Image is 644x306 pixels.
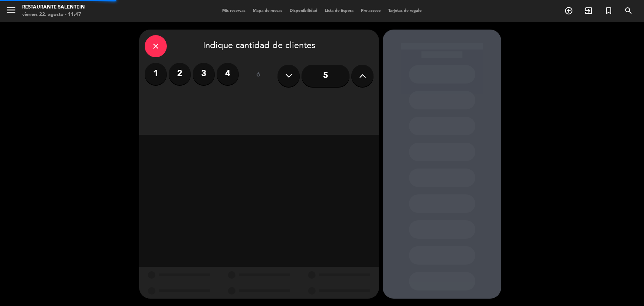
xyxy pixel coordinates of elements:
[604,6,613,15] i: turned_in_not
[564,6,573,15] i: add_circle_outline
[145,63,167,85] label: 1
[286,9,321,13] span: Disponibilidad
[22,11,85,18] div: viernes 22. agosto - 11:47
[357,9,385,13] span: Pre-acceso
[145,35,373,57] div: Indique cantidad de clientes
[584,6,593,15] i: exit_to_app
[193,63,215,85] label: 3
[217,63,239,85] label: 4
[624,6,633,15] i: search
[6,4,17,18] button: menu
[6,4,17,16] i: menu
[385,9,426,13] span: Tarjetas de regalo
[218,9,249,13] span: Mis reservas
[321,9,357,13] span: Lista de Espera
[249,9,286,13] span: Mapa de mesas
[151,42,160,51] i: close
[22,4,85,11] div: Restaurante Salentein
[169,63,191,85] label: 2
[246,63,270,89] div: ó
